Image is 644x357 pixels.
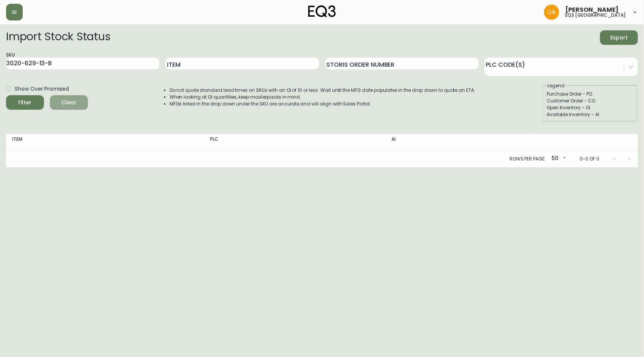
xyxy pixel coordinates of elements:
p: 0-0 of 0 [580,156,599,162]
th: AI [386,134,530,151]
span: Show Over Promised [15,85,69,93]
div: Available Inventory - AI [547,111,633,118]
span: Clear [56,98,82,107]
span: [PERSON_NAME] [565,7,619,13]
div: Open Inventory - OI [547,104,633,111]
button: Clear [50,95,88,110]
button: Export [600,30,638,45]
li: Do not quote standard lead times on SKUs with an OI of 10 or less. Wait until the MFG date popula... [170,87,476,94]
div: Purchase Order - PO [547,91,633,98]
div: Customer Order - CO [547,98,633,104]
th: Item [6,134,204,151]
span: Export [606,33,632,42]
h5: eq3 [GEOGRAPHIC_DATA] [565,13,626,17]
legend: Legend [547,82,565,89]
h2: Import Stock Status [6,30,110,45]
div: 50 [549,153,568,165]
p: Rows per page: [510,156,546,162]
li: MFGs listed in the drop down under the SKU are accurate and will align with Sales Portal. [170,101,476,107]
img: dd1a7e8db21a0ac8adbf82b84ca05374 [544,5,559,20]
button: Filter [6,95,44,110]
th: PLC [204,134,385,151]
li: When looking at OI quantities, keep masterpacks in mind. [170,94,476,101]
img: logo [308,5,336,17]
div: Filter [19,98,32,107]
